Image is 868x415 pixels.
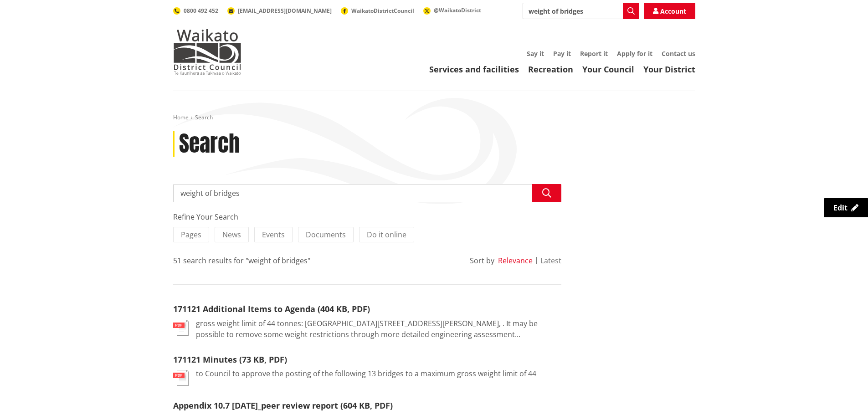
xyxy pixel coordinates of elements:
[582,64,634,75] a: Your Council
[195,113,213,121] span: Search
[341,7,414,15] a: WaikatoDistrictCouncil
[306,230,346,240] span: Documents
[173,354,287,365] a: 171121 Minutes (73 KB, PDF)
[527,49,544,58] a: Say it
[222,230,241,240] span: News
[173,113,189,121] a: Home
[367,230,406,240] span: Do it online
[580,49,608,58] a: Report it
[824,198,868,217] a: Edit
[434,6,481,14] span: @WaikatoDistrict
[196,318,561,340] p: gross weight limit of 44 tonnes: [GEOGRAPHIC_DATA][STREET_ADDRESS][PERSON_NAME], . It may be poss...
[528,64,573,75] a: Recreation
[238,7,332,15] span: [EMAIL_ADDRESS][DOMAIN_NAME]
[173,114,695,122] nav: breadcrumb
[351,7,414,15] span: WaikatoDistrictCouncil
[173,320,189,336] img: document-pdf.svg
[173,400,393,411] a: Appendix 10.7 [DATE]_peer review report (604 KB, PDF)
[173,29,241,75] img: Waikato District Council - Te Kaunihera aa Takiwaa o Waikato
[173,303,370,314] a: 171121 Additional Items to Agenda (404 KB, PDF)
[227,7,332,15] a: [EMAIL_ADDRESS][DOMAIN_NAME]
[181,230,201,240] span: Pages
[173,7,218,15] a: 0800 492 452
[173,184,561,202] input: Search input
[196,368,536,379] p: to Council to approve the posting of the following 13 bridges to a maximum gross weight limit of 44
[262,230,285,240] span: Events
[173,255,310,266] div: 51 search results for "weight of bridges"
[429,64,519,75] a: Services and facilities
[662,49,695,58] a: Contact us
[644,3,695,19] a: Account
[498,256,533,265] button: Relevance
[523,3,639,19] input: Search input
[173,370,189,386] img: document-pdf.svg
[553,49,571,58] a: Pay it
[617,49,652,58] a: Apply for it
[470,255,494,266] div: Sort by
[179,131,240,157] h1: Search
[540,256,561,265] button: Latest
[184,7,218,15] span: 0800 492 452
[173,211,561,222] div: Refine Your Search
[643,64,695,75] a: Your District
[833,203,847,213] span: Edit
[423,6,481,14] a: @WaikatoDistrict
